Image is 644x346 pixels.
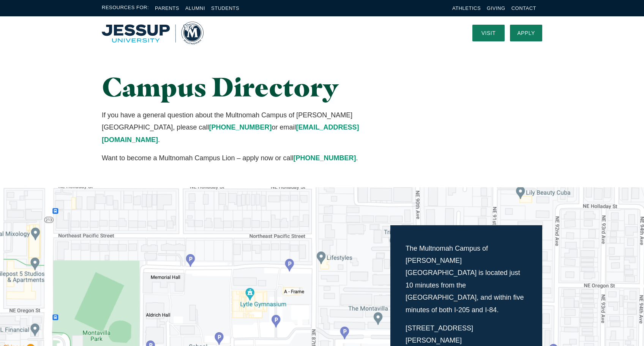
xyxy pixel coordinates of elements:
[102,22,204,44] img: Multnomah University Logo
[472,25,505,41] a: Visit
[102,22,204,44] a: Home
[211,5,239,11] a: Students
[102,123,359,143] a: [EMAIL_ADDRESS][DOMAIN_NAME]
[511,5,536,11] a: Contact
[155,5,179,11] a: Parents
[406,242,527,316] p: The Multnomah Campus of [PERSON_NAME][GEOGRAPHIC_DATA] is located just 10 minutes from the [GEOGR...
[102,152,391,164] p: Want to become a Multnomah Campus Lion – apply now or call .
[209,123,271,131] a: [PHONE_NUMBER]
[294,154,356,162] a: [PHONE_NUMBER]
[102,72,391,101] h1: Campus Directory
[452,5,481,11] a: Athletics
[487,5,505,11] a: Giving
[102,109,391,146] p: If you have a general question about the Multnomah Campus of [PERSON_NAME][GEOGRAPHIC_DATA], plea...
[185,5,205,11] a: Alumni
[510,25,542,41] a: Apply
[102,4,149,13] span: Resources For:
